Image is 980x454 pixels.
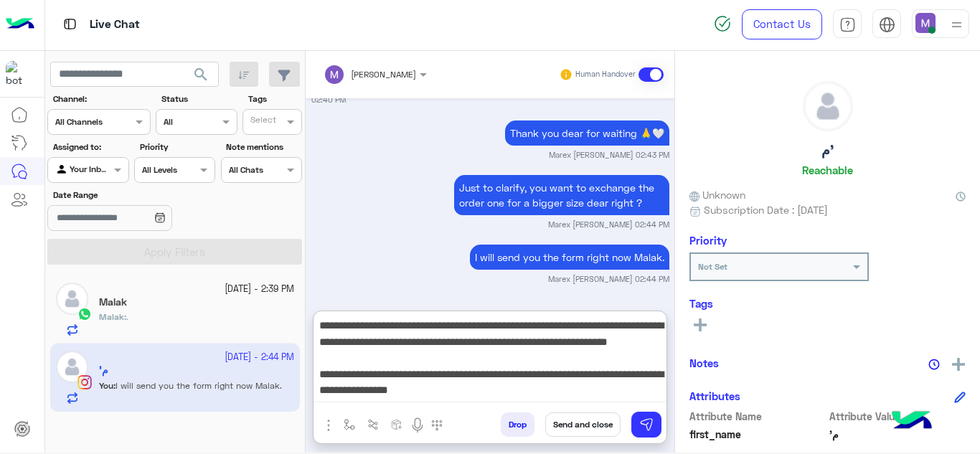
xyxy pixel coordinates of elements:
[704,202,828,217] span: Subscription Date : [DATE]
[53,93,149,105] label: Channel:
[548,219,669,230] small: Marex [PERSON_NAME] 02:44 PM
[689,187,745,202] span: Unknown
[6,9,34,39] img: Logo
[839,16,856,33] img: tab
[833,9,862,39] a: tab
[140,141,214,153] label: Priority
[802,164,853,176] h6: Reachable
[689,389,740,402] h6: Attributes
[225,283,294,296] small: [DATE] - 2:39 PM
[470,245,669,270] p: 11/10/2025, 2:44 PM
[61,15,79,33] img: tab
[879,16,895,33] img: tab
[351,69,416,80] span: [PERSON_NAME]
[99,296,127,308] h5: Malak
[53,141,127,153] label: Assigned to:
[431,420,443,431] img: make a call
[829,409,966,424] span: Attribute Value
[367,419,379,430] img: Trigger scenario
[53,189,214,202] label: Date Range
[6,61,32,87] img: 317874714732967
[548,273,669,285] small: Marex [PERSON_NAME] 02:44 PM
[821,142,834,159] h5: م'
[56,283,88,315] img: defaultAdmin.png
[248,93,301,105] label: Tags
[714,15,731,32] img: spinner
[545,412,621,437] button: Send and close
[928,359,940,370] img: notes
[248,113,276,130] div: Select
[829,427,966,442] span: م'
[915,13,936,33] img: userImage
[639,417,654,432] img: send message
[689,409,826,424] span: Attribute Name
[689,297,966,310] h6: Tags
[77,307,92,321] img: WhatsApp
[804,82,852,131] img: defaultAdmin.png
[689,356,719,369] h6: Notes
[344,419,355,430] img: select flow
[192,66,209,83] span: search
[47,239,302,265] button: Apply Filters
[698,261,727,272] b: Not Set
[126,311,128,322] span: .
[948,16,966,34] img: profile
[501,412,534,437] button: Drop
[226,141,300,153] label: Note mentions
[362,412,385,436] button: Trigger scenario
[320,417,337,434] img: send attachment
[385,412,409,436] button: create order
[99,311,126,322] b: :
[952,358,965,371] img: add
[742,9,822,39] a: Contact Us
[549,149,669,161] small: Marex [PERSON_NAME] 02:43 PM
[338,412,362,436] button: select flow
[99,311,124,322] span: Malak
[409,417,426,434] img: send voice note
[90,15,140,34] p: Live Chat
[575,69,636,80] small: Human Handover
[454,175,669,215] p: 11/10/2025, 2:44 PM
[689,234,727,247] h6: Priority
[887,397,937,447] img: hulul-logo.png
[161,93,235,105] label: Status
[689,427,826,442] span: first_name
[505,120,669,146] p: 11/10/2025, 2:43 PM
[184,62,219,93] button: search
[391,419,402,430] img: create order
[311,94,346,105] small: 02:40 PM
